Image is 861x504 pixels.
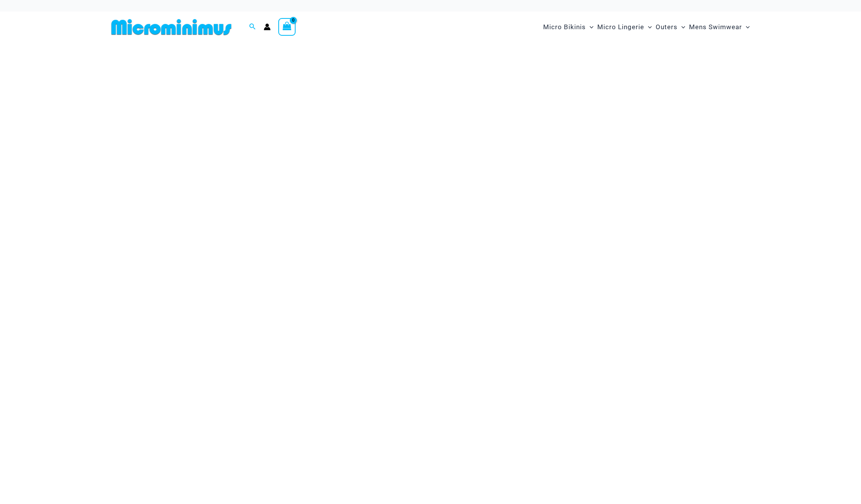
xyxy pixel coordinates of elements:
img: MM SHOP LOGO FLAT [108,18,235,36]
a: OutersMenu ToggleMenu Toggle [654,15,687,39]
span: Menu Toggle [586,17,593,37]
span: Micro Lingerie [597,17,644,37]
a: View Shopping Cart, empty [278,18,296,36]
nav: Site Navigation [540,14,753,40]
span: Menu Toggle [644,17,652,37]
span: Menu Toggle [742,17,750,37]
a: Search icon link [249,22,256,32]
a: Mens SwimwearMenu ToggleMenu Toggle [687,15,752,39]
span: Micro Bikinis [543,17,586,37]
span: Outers [656,17,678,37]
a: Account icon link [264,23,271,30]
a: Micro LingerieMenu ToggleMenu Toggle [595,15,654,39]
span: Menu Toggle [678,17,685,37]
span: Mens Swimwear [689,17,742,37]
a: Micro BikinisMenu ToggleMenu Toggle [541,15,595,39]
